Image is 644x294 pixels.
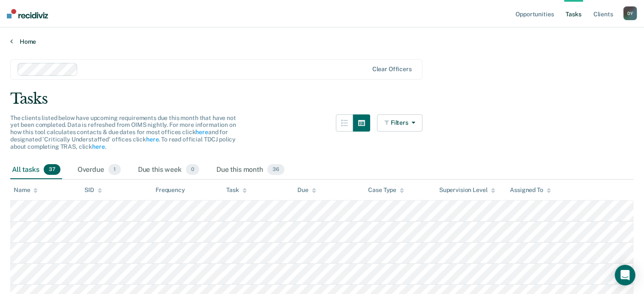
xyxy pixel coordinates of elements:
div: Clear officers [372,66,412,73]
div: Tasks [10,90,634,108]
div: All tasks37 [10,161,62,180]
span: 0 [186,164,199,175]
button: DY [623,6,637,20]
div: Due [297,186,316,194]
span: 1 [108,164,121,175]
div: D Y [623,6,637,20]
div: Supervision Level [439,186,495,194]
div: Due this week0 [136,161,201,180]
a: Home [10,38,634,45]
button: Filters [377,114,422,132]
div: Frequency [156,186,185,194]
a: here [146,136,159,143]
span: The clients listed below have upcoming requirements due this month that have not yet been complet... [10,114,236,150]
a: here [92,143,105,150]
div: Case Type [368,186,404,194]
div: Due this month36 [215,161,286,180]
div: Name [14,186,38,194]
div: Task [227,186,247,194]
img: Recidiviz [7,9,48,18]
span: 37 [44,164,60,175]
div: Overdue1 [76,161,123,180]
div: Open Intercom Messenger [615,265,635,285]
span: 36 [267,164,285,175]
div: SID [85,186,102,194]
div: Assigned To [510,186,551,194]
a: here [195,129,208,135]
